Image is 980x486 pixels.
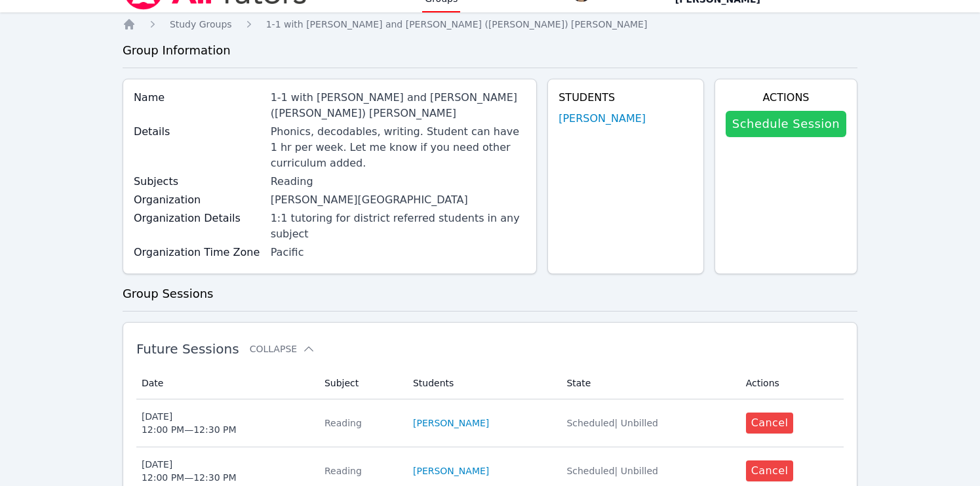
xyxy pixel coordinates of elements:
h4: Students [559,90,693,106]
label: Organization Time Zone [134,245,263,260]
h3: Group Information [123,41,857,60]
span: Future Sessions [136,341,239,357]
h4: Actions [726,90,846,106]
button: Cancel [746,460,794,481]
div: Reading [324,464,397,477]
label: Organization [134,192,263,208]
div: [DATE] 12:00 PM — 12:30 PM [142,458,237,484]
label: Subjects [134,174,263,190]
th: Date [136,367,317,399]
div: Phonics, decodables, writing. Student can have 1 hr per week. Let me know if you need other curri... [271,124,526,171]
span: Scheduled | Unbilled [566,418,658,428]
h3: Group Sessions [123,285,857,303]
label: Details [134,124,263,140]
th: Subject [317,367,405,399]
button: Collapse [250,342,315,355]
div: [DATE] 12:00 PM — 12:30 PM [142,410,237,436]
button: Cancel [746,413,794,434]
div: Reading [271,174,526,190]
a: [PERSON_NAME] [413,464,489,477]
div: Reading [324,416,397,430]
th: State [559,367,737,399]
label: Organization Details [134,211,263,226]
a: Schedule Session [726,111,846,137]
a: [PERSON_NAME] [413,416,489,430]
a: Study Groups [170,18,232,31]
div: 1-1 with [PERSON_NAME] and [PERSON_NAME] ([PERSON_NAME]) [PERSON_NAME] [271,90,526,121]
nav: Breadcrumb [123,18,857,31]
div: Pacific [271,245,526,260]
tr: [DATE]12:00 PM—12:30 PMReading[PERSON_NAME]Scheduled| UnbilledCancel [136,399,844,447]
span: Scheduled | Unbilled [566,466,658,476]
a: [PERSON_NAME] [559,111,646,127]
div: [PERSON_NAME][GEOGRAPHIC_DATA] [271,192,526,208]
th: Actions [738,367,844,399]
label: Name [134,90,263,106]
a: 1-1 with [PERSON_NAME] and [PERSON_NAME] ([PERSON_NAME]) [PERSON_NAME] [266,18,648,31]
span: 1-1 with [PERSON_NAME] and [PERSON_NAME] ([PERSON_NAME]) [PERSON_NAME] [266,19,648,30]
th: Students [405,367,559,399]
span: Study Groups [170,19,232,30]
div: 1:1 tutoring for district referred students in any subject [271,211,526,242]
